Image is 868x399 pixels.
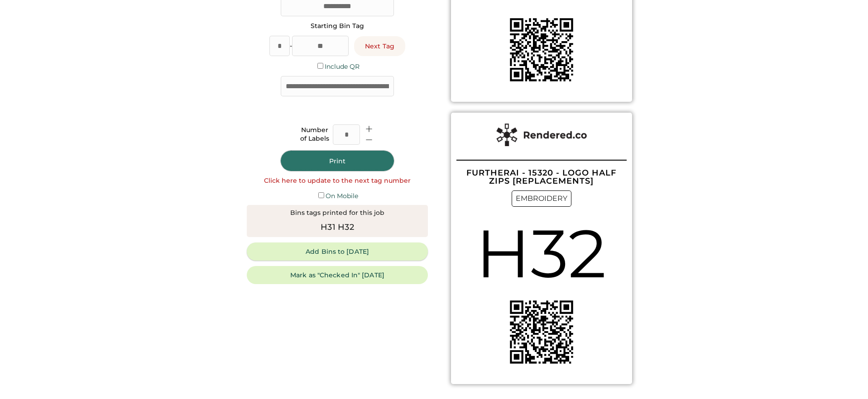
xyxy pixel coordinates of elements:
div: Click here to update to the next tag number [264,176,411,185]
button: Mark as "Checked In" [DATE] [247,266,428,284]
div: Number of Labels [300,126,329,143]
div: H32 [476,207,607,300]
div: EMBROIDERY [512,190,571,207]
div: Bins tags printed for this job [290,209,384,218]
div: FURTHERAI - 15320 - LOGO HALF ZIPS [REPLACEMENTS] [456,169,627,185]
label: Include QR [325,62,360,71]
button: Add Bins to [DATE] [247,242,428,261]
div: Starting Bin Tag [311,22,364,31]
div: - [290,42,292,51]
img: Rendered%20Label%20Logo%402x.png [496,123,587,146]
button: Print [281,151,394,171]
button: Next Tag [354,36,405,56]
div: H31 H32 [321,221,354,233]
label: On Mobile [326,192,358,200]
